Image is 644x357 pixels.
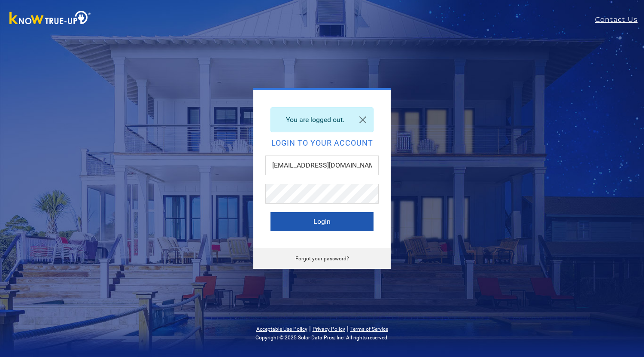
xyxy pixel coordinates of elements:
a: Contact Us [595,15,644,25]
a: Acceptable Use Policy [256,326,307,332]
a: Terms of Service [350,326,388,332]
input: Email [265,156,379,175]
div: You are logged out. [270,107,374,132]
a: Forgot your password? [295,256,349,262]
a: Close [352,108,373,132]
h2: Login to your account [270,139,374,147]
span: | [309,324,311,333]
span: | [347,324,349,333]
img: Know True-Up [5,9,95,28]
button: Login [270,212,374,231]
a: Privacy Policy [313,326,345,332]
